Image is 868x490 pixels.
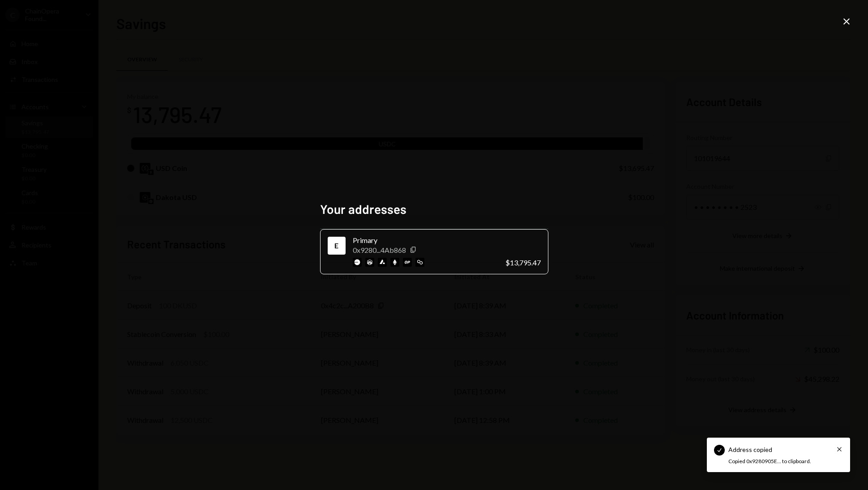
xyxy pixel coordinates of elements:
[415,258,424,267] img: polygon-mainnet
[728,458,823,465] div: Copied 0x9280905E... to clipboard.
[728,445,772,454] div: Address copied
[353,258,362,267] img: base-mainnet
[353,246,406,254] div: 0x9280...4Ab868
[365,258,374,267] img: arbitrum-mainnet
[378,258,387,267] img: avalanche-mainnet
[403,258,412,267] img: optimism-mainnet
[329,239,344,253] div: Ethereum
[353,235,498,246] div: Primary
[390,258,399,267] img: ethereum-mainnet
[320,200,548,218] h2: Your addresses
[505,258,541,267] div: $13,795.47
